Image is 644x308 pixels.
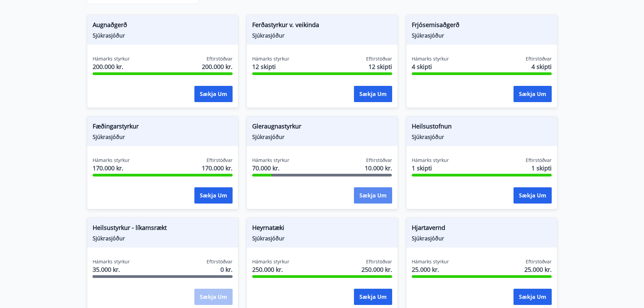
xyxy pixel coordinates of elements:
span: Hámarks styrkur [412,55,449,62]
span: Heilsustofnun [412,122,552,133]
span: Eftirstöðvar [526,55,552,62]
span: Hámarks styrkur [93,55,130,62]
span: 250.000 kr. [252,265,289,274]
span: Eftirstöðvar [207,157,233,164]
span: 12 skipti [252,62,289,71]
span: Frjósemisaðgerð [412,20,552,32]
span: Hámarks styrkur [252,258,289,265]
span: Eftirstöðvar [207,55,233,62]
span: 25.000 kr. [412,265,449,274]
button: Sækja um [514,289,552,305]
span: Hámarks styrkur [93,258,130,265]
span: 35.000 kr. [93,265,130,274]
span: 70.000 kr. [252,164,289,172]
span: 10.000 kr. [365,164,392,172]
span: Heilsustyrkur - líkamsrækt [93,223,233,235]
button: Sækja um [514,86,552,102]
span: Hjartavernd [412,223,552,235]
button: Sækja um [354,187,392,204]
span: Sjúkrasjóður [252,235,392,242]
span: Eftirstöðvar [366,157,392,164]
span: 1 skipti [531,164,552,172]
span: 200.000 kr. [202,62,233,71]
span: Eftirstöðvar [207,258,233,265]
span: Sjúkrasjóður [412,32,552,39]
span: 170.000 kr. [202,164,233,172]
span: Sjúkrasjóður [93,235,233,242]
span: Sjúkrasjóður [93,32,233,39]
span: Eftirstöðvar [526,258,552,265]
span: 4 skipti [412,62,449,71]
span: 1 skipti [412,164,449,172]
span: Sjúkrasjóður [252,133,392,141]
span: Ferðastyrkur v. veikinda [252,20,392,32]
span: 200.000 kr. [93,62,130,71]
span: 4 skipti [531,62,552,71]
button: Sækja um [354,86,392,102]
span: 250.000 kr. [361,265,392,274]
span: 170.000 kr. [93,164,130,172]
span: Eftirstöðvar [526,157,552,164]
span: Sjúkrasjóður [412,133,552,141]
button: Sækja um [194,86,233,102]
span: Sjúkrasjóður [93,133,233,141]
button: Sækja um [194,187,233,204]
button: Sækja um [354,289,392,305]
span: Sjúkrasjóður [412,235,552,242]
span: Eftirstöðvar [366,55,392,62]
span: 0 kr. [220,265,233,274]
button: Sækja um [514,187,552,204]
span: Hámarks styrkur [252,55,289,62]
span: Hámarks styrkur [412,157,449,164]
span: 12 skipti [368,62,392,71]
span: Fæðingarstyrkur [93,122,233,133]
span: Augnaðgerð [93,20,233,32]
span: Hámarks styrkur [93,157,130,164]
span: Hámarks styrkur [252,157,289,164]
span: Hámarks styrkur [412,258,449,265]
span: Heyrnatæki [252,223,392,235]
span: Eftirstöðvar [366,258,392,265]
span: 25.000 kr. [524,265,552,274]
span: Sjúkrasjóður [252,32,392,39]
span: Gleraugnastyrkur [252,122,392,133]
